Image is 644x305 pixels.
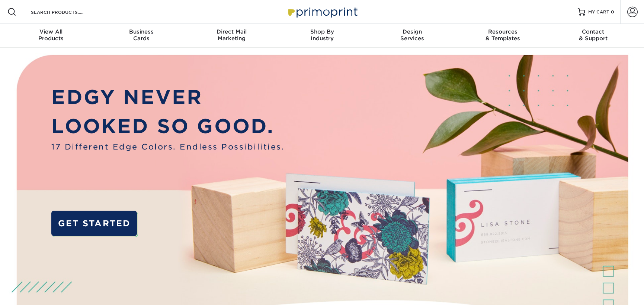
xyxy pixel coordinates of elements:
a: GET STARTED [51,211,137,236]
span: Design [367,28,458,35]
div: & Support [548,28,638,42]
a: Contact& Support [548,24,638,48]
div: Cards [96,28,186,42]
img: Primoprint [285,4,359,20]
div: Services [367,28,458,42]
a: Resources& Templates [458,24,548,48]
a: View AllProducts [6,24,96,48]
span: View All [6,28,96,35]
span: MY CART [588,9,609,15]
div: & Templates [458,28,548,42]
p: EDGY NEVER [51,83,285,112]
span: Direct Mail [186,28,277,35]
div: Products [6,28,96,42]
p: LOOKED SO GOOD. [51,112,285,141]
a: Direct MailMarketing [186,24,277,48]
input: SEARCH PRODUCTS..... [30,7,103,16]
div: Marketing [186,28,277,42]
span: Resources [458,28,548,35]
span: 0 [611,9,614,15]
span: Business [96,28,186,35]
span: 17 Different Edge Colors. Endless Possibilities. [51,141,285,152]
a: Shop ByIndustry [277,24,367,48]
span: Shop By [277,28,367,35]
div: Industry [277,28,367,42]
span: Contact [548,28,638,35]
a: BusinessCards [96,24,186,48]
a: DesignServices [367,24,458,48]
